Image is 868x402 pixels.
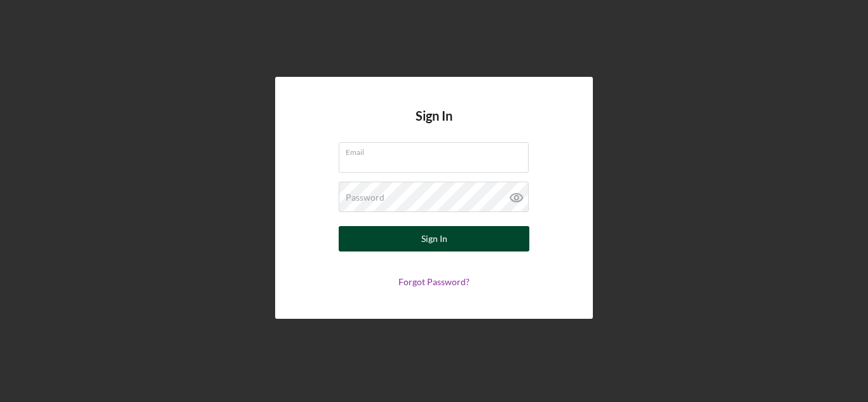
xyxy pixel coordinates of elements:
[346,192,384,203] label: Password
[416,109,452,142] h4: Sign In
[339,226,529,251] button: Sign In
[421,226,447,251] div: Sign In
[398,276,470,287] a: Forgot Password?
[346,143,529,157] label: Email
